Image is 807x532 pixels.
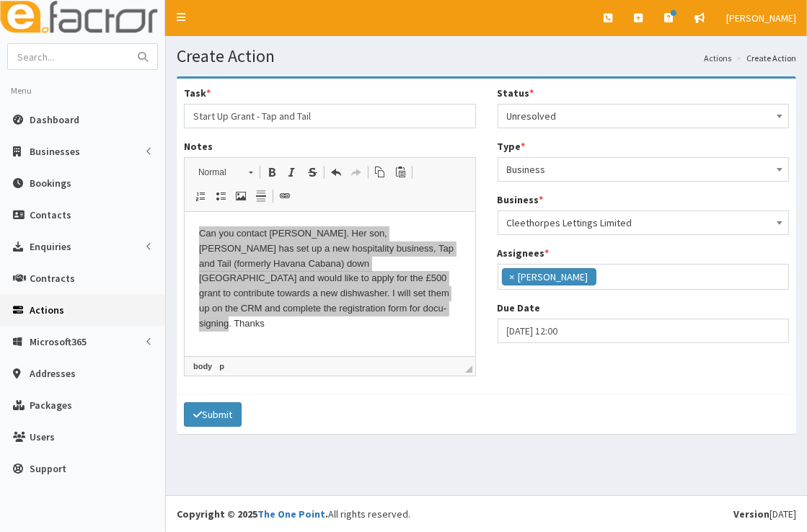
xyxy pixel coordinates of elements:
span: × [510,270,515,284]
li: Create Action [733,52,796,64]
span: Cleethorpes Lettings Limited [498,210,790,235]
a: Bold (Ctrl+B) [262,163,282,182]
footer: All rights reserved. [166,495,807,532]
a: Link (Ctrl+L) [275,187,295,205]
span: [PERSON_NAME] [726,12,796,25]
li: Gina Waterhouse [502,268,596,285]
span: Drag to resize [465,365,472,373]
label: Business [498,192,544,207]
a: Strike Through [302,163,322,182]
a: Insert Horizontal Line [251,187,271,205]
iframe: Rich Text Editor, notes [185,212,475,356]
a: Italic (Ctrl+I) [282,163,302,182]
a: Paste (Ctrl+V) [390,163,410,182]
span: Users [30,430,55,443]
input: Search... [8,44,129,69]
span: Unresolved [507,106,780,126]
a: p element [216,360,227,373]
span: Dashboard [30,113,79,126]
span: Unresolved [498,104,790,128]
a: Copy (Ctrl+C) [370,163,390,182]
span: Packages [30,399,72,412]
div: [DATE] [733,507,796,521]
strong: Copyright © 2025 . [177,507,328,520]
span: Bookings [30,177,71,190]
a: Undo (Ctrl+Z) [326,163,346,182]
span: Enquiries [30,240,71,253]
label: Status [498,86,534,100]
span: Actions [30,303,64,316]
label: Notes [184,139,213,154]
label: Type [498,139,526,154]
span: Support [30,462,66,475]
span: Normal [191,163,242,182]
button: Submit [184,402,242,427]
span: Business [498,157,790,182]
b: Version [733,507,769,520]
h1: Create Action [177,47,796,66]
span: Addresses [30,367,76,380]
a: Insert/Remove Numbered List [190,187,211,205]
span: Contracts [30,272,75,285]
span: Microsoft365 [30,335,87,348]
a: Image [231,187,251,205]
span: Cleethorpes Lettings Limited [507,213,780,233]
span: Business [507,159,780,179]
a: The One Point [257,507,325,520]
span: Contacts [30,208,71,221]
label: Task [184,86,211,100]
a: Redo (Ctrl+Y) [346,163,366,182]
a: body element [190,360,215,373]
a: Insert/Remove Bulleted List [211,187,231,205]
label: Due Date [498,301,541,315]
label: Assignees [498,246,550,260]
a: Normal [190,162,260,182]
a: Actions [704,52,731,64]
span: Businesses [30,145,80,158]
